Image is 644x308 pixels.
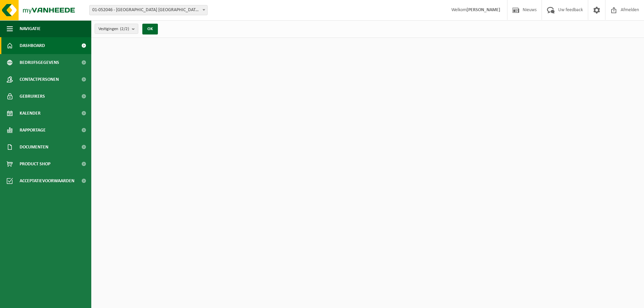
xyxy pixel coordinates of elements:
[89,5,208,15] span: 01-052046 - SAINT-GOBAIN ADFORS BELGIUM - BUGGENHOUT
[20,139,48,156] span: Documenten
[90,5,207,15] span: 01-052046 - SAINT-GOBAIN ADFORS BELGIUM - BUGGENHOUT
[20,20,41,37] span: Navigatie
[20,105,41,122] span: Kalender
[142,24,158,34] button: OK
[20,88,45,105] span: Gebruikers
[20,172,74,189] span: Acceptatievoorwaarden
[20,122,46,139] span: Rapportage
[20,37,45,54] span: Dashboard
[95,24,138,34] button: Vestigingen(2/2)
[467,7,500,13] strong: [PERSON_NAME]
[120,27,129,31] count: (2/2)
[20,54,59,71] span: Bedrijfsgegevens
[20,71,59,88] span: Contactpersonen
[20,156,50,172] span: Product Shop
[98,24,129,34] span: Vestigingen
